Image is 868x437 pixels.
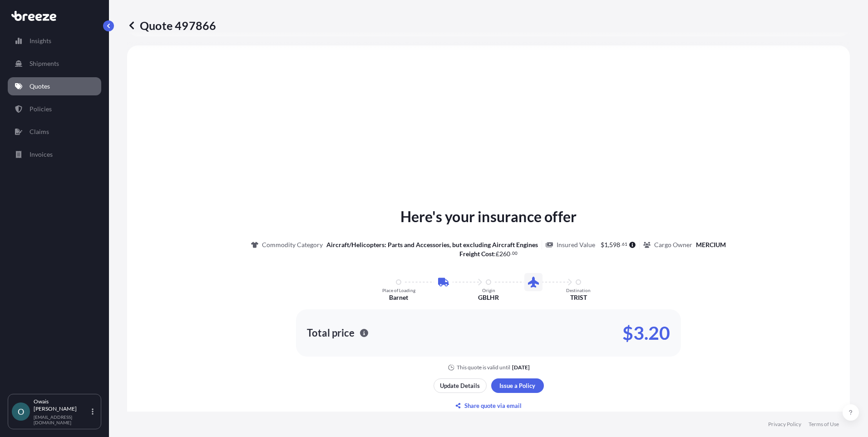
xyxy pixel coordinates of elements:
a: Insights [8,32,101,50]
span: 260 [499,251,510,257]
p: Aircraft/Helicopters: Parts and Accessories, but excluding Aircraft Engines [326,240,538,249]
p: Owais [PERSON_NAME] [34,398,90,412]
p: Insights [30,36,51,45]
span: 61 [622,243,627,246]
span: $ [601,242,604,248]
span: , [608,242,609,248]
p: Total price [307,328,355,338]
p: Insured Value [557,240,595,249]
p: Update Details [440,381,480,390]
p: Origin [482,288,495,293]
p: Commodity Category [262,240,323,249]
a: Invoices [8,145,101,164]
p: Destination [566,288,591,293]
a: Quotes [8,77,101,95]
p: [EMAIL_ADDRESS][DOMAIN_NAME] [34,414,90,425]
p: Cargo Owner [654,240,692,249]
p: $3.20 [622,326,670,340]
a: Claims [8,123,101,141]
a: Terms of Use [809,421,839,428]
p: GBLHR [478,293,499,302]
p: Quote 497866 [127,18,216,33]
span: . [621,243,621,246]
p: Place of Loading [382,288,415,293]
span: O [18,407,24,416]
button: Update Details [434,378,487,393]
p: Issue a Policy [499,381,535,390]
p: Here's your insurance offer [400,206,577,228]
span: £ [496,251,499,257]
a: Privacy Policy [768,421,801,428]
p: Claims [30,127,49,136]
span: 598 [609,242,620,248]
p: Quotes [30,82,50,91]
b: Freight Cost [459,250,494,258]
button: Share quote via email [434,398,544,413]
span: 00 [512,252,518,255]
p: This quote is valid until [457,364,510,371]
p: Shipments [30,59,59,68]
span: . [511,252,512,255]
p: : [459,249,518,258]
p: Barnet [389,293,408,302]
span: 1 [604,242,608,248]
p: Invoices [30,150,53,159]
p: Share quote via email [464,401,522,410]
p: MERCIUM [696,240,726,249]
p: Policies [30,104,52,114]
a: Shipments [8,55,101,73]
button: Issue a Policy [491,378,544,393]
p: [DATE] [512,364,530,371]
p: TRIST [570,293,587,302]
a: Policies [8,100,101,118]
